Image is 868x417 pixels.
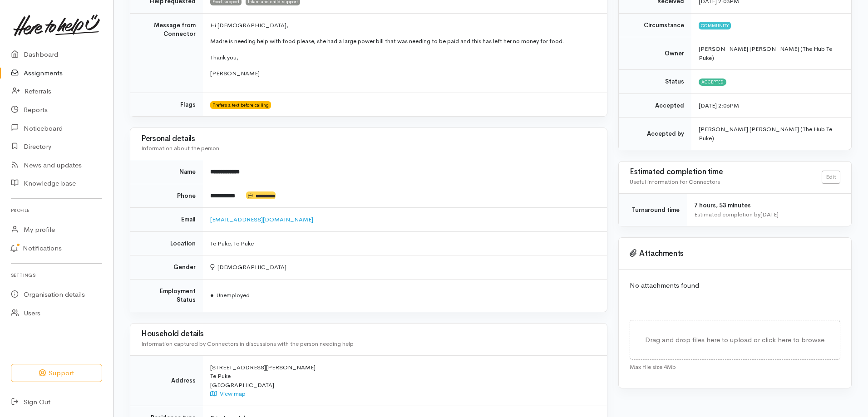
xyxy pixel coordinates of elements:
a: [EMAIL_ADDRESS][DOMAIN_NAME] [210,216,313,223]
span: [PERSON_NAME] [PERSON_NAME] (The Hub Te Puke) [699,45,832,62]
div: Max file size 4Mb [630,360,840,372]
td: Address [130,355,203,406]
time: [DATE] [760,211,779,218]
button: Support [11,364,102,383]
span: Accepted [699,78,726,86]
td: Phone [130,184,203,208]
div: [STREET_ADDRESS][PERSON_NAME] Te Puke [GEOGRAPHIC_DATA] [210,363,596,398]
td: Accepted [619,93,691,118]
span: [DEMOGRAPHIC_DATA] [210,263,286,271]
p: Hi [DEMOGRAPHIC_DATA], [210,21,596,30]
time: [DATE] 2:06PM [699,102,739,109]
a: View map [210,390,246,397]
td: Circumstance [619,13,691,37]
p: Thank you, [210,53,596,62]
td: Location [130,231,203,255]
h3: Household details [141,330,596,339]
span: Drag and drop files here to upload or click here to browse [645,335,824,344]
td: Owner [619,37,691,70]
h3: Personal details [141,135,596,143]
div: Estimated completion by [694,210,840,219]
td: Gender [130,255,203,280]
span: ● [210,291,214,299]
td: Email [130,208,203,232]
span: Unemployed [210,291,250,299]
span: Useful information for Connectors [630,178,720,186]
p: [PERSON_NAME] [210,69,596,78]
td: [PERSON_NAME] [PERSON_NAME] (The Hub Te Puke) [691,118,851,150]
td: Accepted by [619,118,691,150]
h6: Profile [11,204,102,216]
p: No attachments found [630,280,840,291]
h3: Attachments [630,249,840,258]
td: Turnaround time [619,194,687,226]
h3: Estimated completion time [630,168,822,177]
td: Message from Connector [130,13,203,93]
td: Name [130,160,203,184]
span: 7 hours, 53 minutes [694,201,751,209]
td: Status [619,70,691,94]
span: Prefers a text before calling [210,101,271,108]
a: Edit [822,171,840,184]
span: Information captured by Connectors in discussions with the person needing help [141,340,354,348]
p: Madre is needing help with food please, she had a large power bill that was needing to be paid an... [210,37,596,46]
td: Flags [130,93,203,116]
td: Te Puke, Te Puke [203,231,607,255]
td: Employment Status [130,279,203,312]
span: Information about the person [141,144,219,152]
h6: Settings [11,269,102,281]
span: Community [699,22,731,29]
